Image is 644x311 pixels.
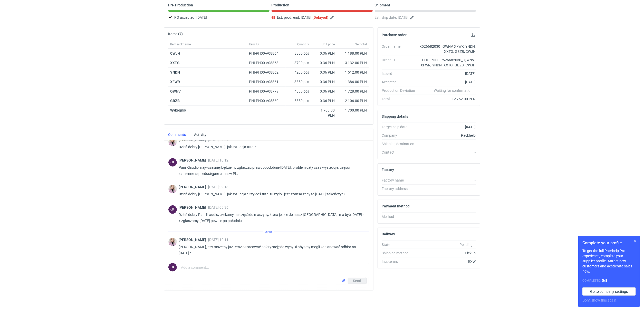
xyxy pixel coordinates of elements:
div: 1 728.00 PLN [339,89,367,94]
span: [DATE] [398,14,409,21]
img: Klaudia Wiśniewska [168,238,177,246]
button: Don’t show this again [582,298,617,303]
div: 4200 pcs [286,68,311,77]
div: 4800 pcs [286,87,311,96]
strong: Wykrojnik [170,108,186,112]
a: CWJH [170,51,180,55]
div: 0.36 PLN [313,89,335,94]
h2: Delivery [382,232,395,236]
p: Production [272,3,290,7]
h2: Factory [382,168,394,172]
a: QWNV [170,89,181,93]
span: Item nickname [170,42,191,46]
div: Łukasz Kowalski [168,158,177,167]
span: [DATE] 10:12 [208,158,229,162]
p: Shipment [375,3,390,7]
h1: Complete your profile [582,240,636,246]
div: Order ID [382,57,419,68]
div: Contact [382,150,419,155]
div: 1 700.00 PLN [313,108,335,118]
div: 0.36 PLN [313,98,335,103]
div: 8700 pcs [286,58,311,68]
div: [DATE] [419,71,476,76]
span: [DATE] [301,14,312,21]
div: - [419,178,476,183]
img: Klaudia Wiśniewska [168,185,177,193]
p: Dzień dobry Pani Klaudio, czekamy na część do maszyny, która jedzie do nas z [GEOGRAPHIC_DATA], m... [179,212,365,224]
div: Incoterms [382,259,419,264]
span: Quantity [297,42,309,46]
span: [PERSON_NAME] [179,205,208,209]
span: [DATE] 10:11 [208,238,229,242]
div: PHI-PH00-A08860 [249,98,284,103]
figcaption: ŁK [168,205,177,214]
div: Est. ship date: [375,14,476,21]
div: 12 752.00 PLN [419,96,476,102]
div: 1 386.00 PLN [339,79,367,84]
figcaption: ŁK [168,158,177,167]
strong: Delayed [314,15,327,19]
span: [PERSON_NAME] [179,238,208,242]
div: 1 512.00 PLN [339,70,367,75]
div: - [419,214,476,219]
div: Method [382,214,419,219]
strong: YNDN [170,70,180,74]
div: Pickup [419,250,476,256]
div: 1 700.00 PLN [339,108,367,113]
span: [PERSON_NAME] [179,185,208,189]
a: Comments [168,129,186,140]
p: Pre-Production [168,3,193,7]
p: Pani Klaudio, najwcześniej będziemy zgłaszać prawdopodobnie [DATE]. problem cały czas występuje, ... [179,164,365,177]
h2: Items (7) [168,32,183,36]
div: Factory address [382,186,419,191]
div: Completed: [582,278,636,283]
div: - [419,186,476,191]
em: Waiting for confirmation... [434,88,476,93]
em: ) [327,15,329,19]
div: - [419,150,476,155]
span: Send [353,279,361,283]
button: Edit estimated production end date [330,14,336,21]
p: To get the full Packhelp Pro experience, complete your supplier profile. Attract new customers an... [582,248,636,274]
div: PHI-PH00-A08864 [249,51,284,56]
img: Klaudia Wiśniewska [168,138,177,146]
div: 0.36 PLN [313,60,335,65]
div: Company [382,133,419,138]
div: 3850 pcs [286,77,311,87]
div: Packhelp [419,133,476,138]
a: GBZB [170,99,180,103]
div: 5850 pcs [286,96,311,106]
div: 3300 pcs [286,49,311,58]
span: [DATE] [197,14,207,21]
div: State [382,242,419,247]
div: EXW [419,259,476,264]
div: PHI-PH00-A08862 [249,70,284,75]
div: Shipping destination [382,141,419,146]
p: Dzień dobry [PERSON_NAME], jak sytuacja? Czy coś tutaj ruszyło i jest szansa żeby to [DATE] zakoń... [179,191,365,197]
button: Skip for now [632,238,638,244]
h2: Purchase order [382,33,407,37]
a: XFWR [170,80,180,84]
span: [DATE] 09:36 [208,205,229,209]
p: Dzień dobry [PERSON_NAME], jak sytuacja tutaj? [179,144,365,150]
div: 0.36 PLN [313,70,335,75]
div: PHI-PH00-A08863 [249,60,284,65]
div: Factory name [382,178,419,183]
div: R526682030_ QWNV, XFWR, YNDN, XXTG, GBZB, CWJH [419,44,476,54]
div: Total [382,96,419,102]
a: XXTG [170,61,180,65]
div: 1 188.00 PLN [339,51,367,56]
div: Accepted [382,79,419,85]
div: 0.36 PLN [313,51,335,56]
div: PHI-PH00-A08861 [249,79,284,84]
span: Net total [355,42,367,46]
div: PO accepted: [168,14,270,21]
div: 3 132.00 PLN [339,60,367,65]
em: Pending... [459,243,476,247]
